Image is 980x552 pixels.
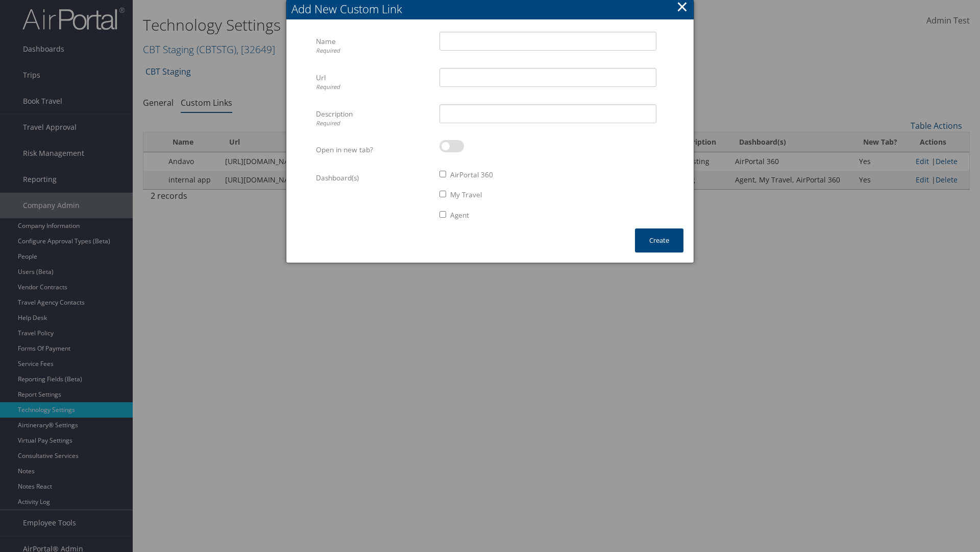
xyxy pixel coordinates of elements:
[316,68,432,96] label: Url
[450,210,469,220] label: Agent
[316,119,432,128] div: Required
[316,140,432,159] label: Open in new tab?
[316,83,432,91] div: Required
[291,1,694,17] div: Add New Custom Link
[316,47,432,55] div: Required
[316,168,432,188] label: Dashboard(s)
[635,228,683,252] button: Create
[316,32,432,60] label: Name
[316,104,432,132] label: Description
[450,170,493,180] label: AirPortal 360
[450,190,482,200] label: My Travel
